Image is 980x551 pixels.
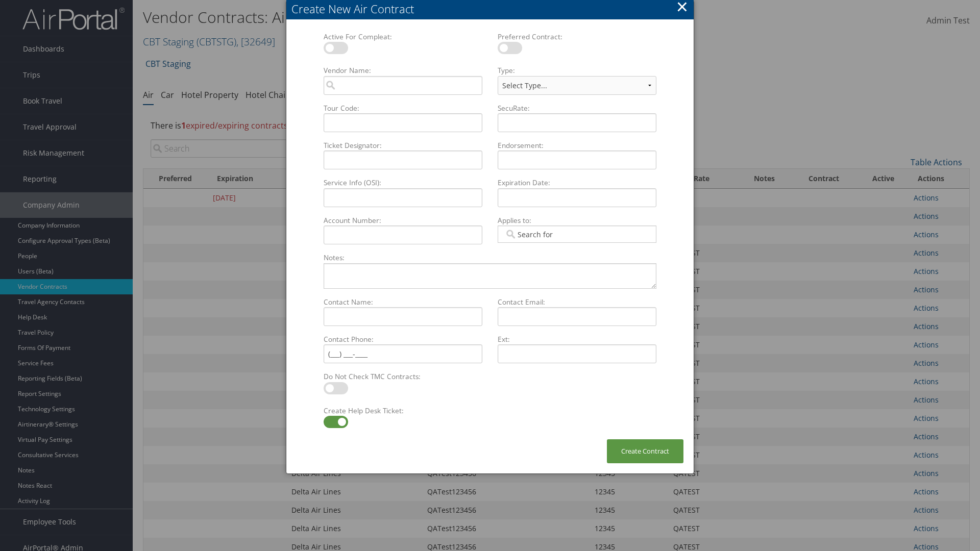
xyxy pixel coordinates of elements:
[324,226,482,244] input: Account Number:
[494,178,660,188] label: Expiration Date:
[320,253,660,263] label: Notes:
[320,140,486,151] label: Ticket Designator:
[324,151,482,169] input: Ticket Designator:
[324,188,482,207] input: Service Info (OSI):
[494,297,660,307] label: Contact Email:
[320,334,486,344] label: Contact Phone:
[320,297,486,307] label: Contact Name:
[320,406,486,416] label: Create Help Desk Ticket:
[498,151,656,169] input: Endorsement:
[324,113,482,132] input: Tour Code:
[607,439,683,463] button: Create Contract
[320,103,486,113] label: Tour Code:
[320,371,486,382] label: Do Not Check TMC Contracts:
[324,263,656,289] textarea: Notes:
[498,113,656,132] input: SecuRate:
[291,1,694,17] div: Create New Air Contract
[324,76,482,95] input: Vendor Name:
[494,32,660,42] label: Preferred Contract:
[320,32,486,42] label: Active For Compleat:
[494,65,660,76] label: Type:
[494,103,660,113] label: SecuRate:
[504,229,561,239] input: Applies to:
[494,215,660,226] label: Applies to:
[324,344,482,363] input: Contact Phone:
[498,188,656,207] input: Expiration Date:
[324,307,482,326] input: Contact Name:
[320,178,486,188] label: Service Info (OSI):
[498,307,656,326] input: Contact Email:
[320,215,486,226] label: Account Number:
[494,140,660,151] label: Endorsement:
[320,65,486,76] label: Vendor Name:
[498,344,656,363] input: Ext:
[494,334,660,344] label: Ext:
[498,76,656,95] select: Type:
